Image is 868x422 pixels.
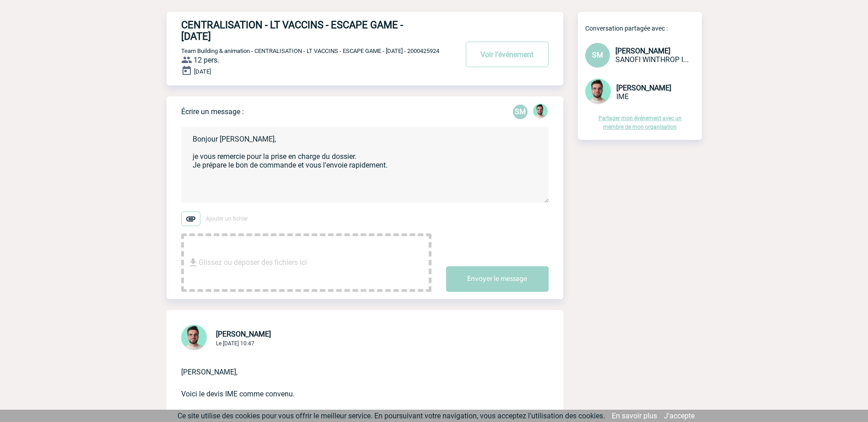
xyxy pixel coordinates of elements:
[199,240,307,285] span: Glissez ou déposer des fichiers ici
[513,105,528,119] div: Sarah MONTAGUI
[513,105,528,119] p: SM
[598,115,682,130] a: Partager mon événement avec un membre de mon organisation
[181,107,244,116] p: Écrire un message :
[616,84,671,92] span: [PERSON_NAME]
[616,92,629,101] span: IME
[533,104,548,120] div: Benjamin ROLAND
[181,47,439,54] span: Team Building & animation - CENTRALISATION - LT VACCINS - ESCAPE GAME - [DATE] - 2000425924
[615,55,689,64] span: SANOFI WINTHROP INDUSTRIE
[592,51,603,59] span: SM
[181,325,207,350] img: 121547-2.png
[216,340,254,347] span: Le [DATE] 10:47
[615,47,670,55] span: [PERSON_NAME]
[194,68,211,75] span: [DATE]
[216,330,271,338] span: [PERSON_NAME]
[206,216,248,222] span: Ajouter un fichier
[585,25,702,32] p: Conversation partagée avec :
[664,411,695,420] a: J'accepte
[181,19,431,42] h4: CENTRALISATION - LT VACCINS - ESCAPE GAME - [DATE]
[446,266,549,292] button: Envoyer le message
[466,42,549,67] button: Voir l'événement
[178,411,605,420] span: Ce site utilise des cookies pour vous offrir le meilleur service. En poursuivant votre navigation...
[188,257,199,268] img: file_download.svg
[612,411,657,420] a: En savoir plus
[194,56,219,64] span: 12 pers.
[585,79,611,104] img: 121547-2.png
[533,104,548,118] img: 121547-2.png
